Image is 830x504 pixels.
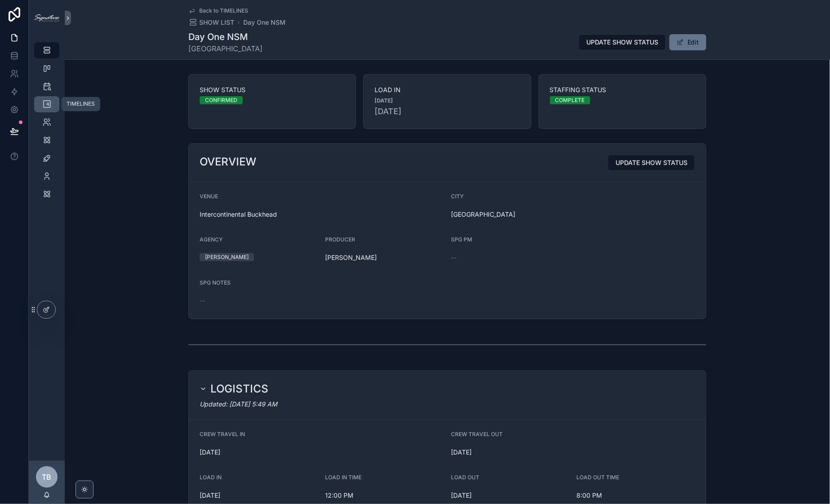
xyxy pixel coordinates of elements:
[200,491,318,500] span: [DATE]
[555,96,585,104] div: COMPLETE
[188,18,234,27] a: SHOW LIST
[188,7,248,14] a: Back to TIMELINES
[199,7,248,14] span: Back to TIMELINES
[375,85,520,94] span: LOAD IN
[326,491,444,500] span: 12:00 PM
[451,193,464,200] span: CITY
[451,210,695,219] span: [GEOGRAPHIC_DATA]
[579,34,666,50] button: UPDATE SHOW STATUS
[243,18,286,27] a: Day One NSM
[451,448,695,457] span: [DATE]
[326,253,444,262] span: [PERSON_NAME]
[451,236,472,243] span: SPG PM
[200,155,256,169] h2: OVERVIEW
[210,382,268,396] h2: LOGISTICS
[205,96,237,104] div: CONFIRMED
[199,18,234,27] span: SHOW LIST
[451,474,479,481] span: LOAD OUT
[200,448,444,457] span: [DATE]
[586,38,658,47] span: UPDATE SHOW STATUS
[550,85,695,94] span: STAFFING STATUS
[29,36,65,214] div: scrollable content
[576,474,619,481] span: LOAD OUT TIME
[451,431,503,437] span: CREW TRAVEL OUT
[42,472,52,482] span: TB
[375,97,393,104] strong: [DATE]
[200,193,218,200] span: VENUE
[67,101,95,108] div: TIMELINES
[200,431,245,437] span: CREW TRAVEL IN
[326,474,362,481] span: LOAD IN TIME
[326,236,356,243] span: PRODUCER
[200,279,231,286] span: SPG NOTES
[669,34,706,50] button: Edit
[200,85,345,94] span: SHOW STATUS
[205,253,249,261] div: [PERSON_NAME]
[200,474,222,481] span: LOAD IN
[200,210,444,219] span: Intercontinental Buckhead
[188,31,263,43] h1: Day One NSM
[451,253,456,262] span: --
[200,400,277,408] em: Updated: [DATE] 5:49 AM
[608,155,695,171] button: UPDATE SHOW STATUS
[375,105,520,118] span: [DATE]
[200,236,223,243] span: AGENCY
[188,43,263,54] span: [GEOGRAPHIC_DATA]
[576,491,695,500] span: 8:00 PM
[451,491,569,500] span: [DATE]
[34,14,59,22] img: App logo
[200,296,205,305] span: --
[616,158,687,167] span: UPDATE SHOW STATUS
